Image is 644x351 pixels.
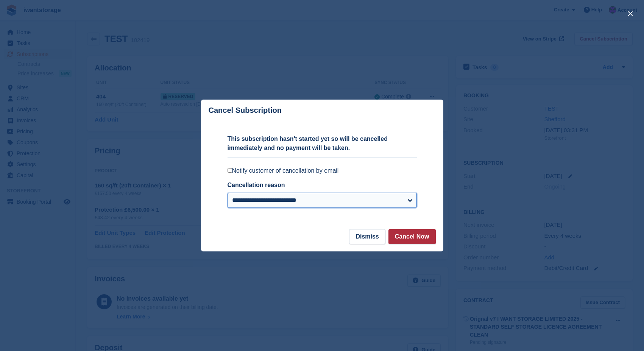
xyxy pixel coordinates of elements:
[349,229,385,244] button: Dismiss
[228,168,232,173] input: Notify customer of cancellation by email
[228,134,417,153] p: This subscription hasn't started yet so will be cancelled immediately and no payment will be taken.
[209,106,282,115] p: Cancel Subscription
[228,167,417,175] label: Notify customer of cancellation by email
[388,229,436,244] button: Cancel Now
[228,182,285,188] label: Cancellation reason
[624,8,636,20] button: close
